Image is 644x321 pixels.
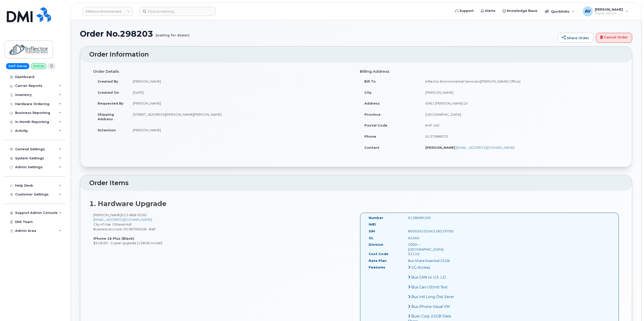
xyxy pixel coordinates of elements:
[89,180,623,187] h2: Order Items
[93,69,352,74] h4: Order Details
[128,98,352,109] td: [PERSON_NAME]
[364,112,380,116] strong: Province
[369,252,388,256] label: Cost Code
[421,109,619,120] td: [GEOGRAPHIC_DATA]
[404,229,459,234] div: 89302610104318319700
[369,242,383,247] label: Division
[128,76,352,87] td: [PERSON_NAME]
[128,87,352,98] td: [DATE]
[421,87,619,98] td: [PERSON_NAME]
[404,242,459,252] div: 3000 – [GEOGRAPHIC_DATA]
[421,131,619,142] td: 6137988070
[404,236,459,240] div: 62260
[404,252,459,256] div: 51110
[128,213,136,217] span: 868
[360,69,619,74] h4: Billing Address
[421,98,619,109] td: 6961 [PERSON_NAME] Dr
[411,304,450,309] span: Bus iPhone Visual VM
[80,29,555,38] h1: Order No.298203
[411,275,446,280] span: Bus CAN to U.S. LD
[364,79,376,83] strong: Bill To
[421,76,619,87] td: Inflector Environmental Services ([PERSON_NAME] Office)
[411,285,448,289] span: Bus Can-US/Intl Text
[558,33,593,43] a: Share Order
[89,213,356,245] div: [PERSON_NAME] City of Use: Ottawa Hull Business Account: 0538706058 - Bell $518.00 - 3-year upgra...
[404,258,459,263] div: Bus Share Essential 25GB
[89,51,623,58] h2: Order Information
[369,258,387,263] label: Rate Plan
[369,215,383,220] label: Number
[364,145,379,150] strong: Contact
[121,213,147,217] span: 613
[98,101,124,105] strong: Requested By
[98,128,116,132] strong: Attention
[128,109,352,125] td: [STREET_ADDRESS][PERSON_NAME][PERSON_NAME]
[128,125,352,136] td: [PERSON_NAME]
[369,236,373,240] label: GL
[411,294,454,299] span: Bus Intl Long Dist Saver
[369,229,375,234] label: SIM
[369,265,385,270] label: Features
[364,90,372,94] strong: City
[421,120,619,131] td: K4P 1A2
[411,265,430,270] span: 5G Access
[98,112,114,121] strong: Shipping Address
[98,79,118,83] strong: Created By
[364,134,376,138] strong: Phone
[456,145,515,150] a: [EMAIL_ADDRESS][DOMAIN_NAME]
[98,90,119,94] strong: Created On
[156,29,190,37] small: (waiting for dealer)
[89,200,166,208] strong: 1. Hardware Upgrade
[369,222,376,227] label: IMEI
[404,215,459,220] div: 6138689100
[425,145,455,150] strong: [PERSON_NAME]
[93,217,152,221] a: [EMAIL_ADDRESS][DOMAIN_NAME]
[93,236,134,240] strong: iPhone 16 Plus (Black)
[596,33,632,43] a: Cancel Order
[136,213,147,217] span: 9100
[364,101,380,105] strong: Address
[364,123,387,127] strong: Postal Code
